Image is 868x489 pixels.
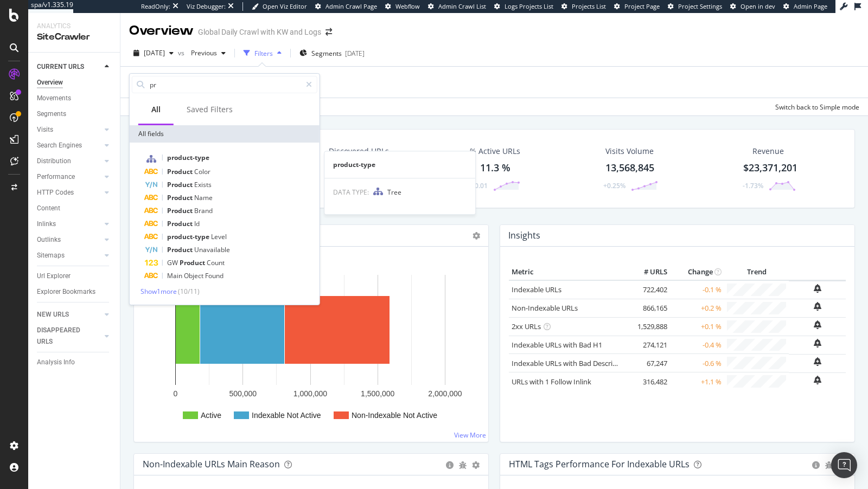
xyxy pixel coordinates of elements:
span: Id [194,219,200,228]
div: % Active URLs [470,146,520,157]
span: Product [167,193,194,202]
a: Search Engines [37,140,101,151]
a: 2xx URLs [512,321,541,331]
div: Visits [37,124,53,136]
a: Open in dev [730,2,775,11]
div: Movements [37,93,71,104]
a: Indexable URLs with Bad Description [512,358,630,368]
div: Segments [37,108,66,120]
span: Admin Crawl Page [325,2,377,10]
a: Explorer Bookmarks [37,286,112,298]
td: +0.1 % [670,317,724,336]
span: Product [167,167,194,176]
svg: A chart. [143,264,480,433]
a: Content [37,203,112,214]
span: Project Page [624,2,660,10]
div: All fields [130,125,320,143]
a: Distribution [37,156,101,167]
a: View More [454,430,486,440]
div: Inlinks [37,218,56,230]
input: Search by field name [149,76,301,93]
a: DISAPPEARED URLS [37,325,101,348]
td: 1,529,888 [627,317,670,336]
a: Overview [37,77,112,88]
a: NEW URLS [37,309,101,320]
a: Url Explorer [37,271,112,282]
div: bell-plus [814,357,821,366]
div: Global Daily Crawl with KW and Logs [198,27,321,37]
span: Brand [194,206,213,215]
a: Visits [37,124,101,136]
span: Webflow [395,2,420,10]
div: circle-info [446,461,454,469]
th: # URLS [627,264,670,280]
span: Open in dev [741,2,775,10]
span: Segments [311,49,342,58]
span: DATA TYPE: [333,188,369,197]
a: Indexable URLs with Bad H1 [512,340,602,350]
td: 866,165 [627,299,670,317]
button: Filters [239,44,286,62]
a: Admin Crawl Page [315,2,377,11]
div: Outlinks [37,234,61,246]
div: Sitemaps [37,250,65,261]
td: +1.1 % [670,372,724,390]
span: product-type [167,232,211,241]
div: [DATE] [345,49,365,58]
div: Overview [37,77,63,88]
button: Previous [187,44,230,62]
div: 11.3 % [480,161,510,175]
text: 500,000 [229,389,257,398]
div: -0.01 [473,181,488,190]
span: Admin Page [794,2,827,10]
span: Product [167,180,194,189]
a: Projects List [561,2,606,11]
div: bug [459,461,467,469]
span: Count [207,258,225,267]
button: Switch back to Simple mode [771,98,859,115]
button: [DATE] [129,44,178,62]
div: Explorer Bookmarks [37,286,95,298]
a: Project Settings [668,2,722,11]
h4: Insights [508,228,540,243]
a: Open Viz Editor [252,2,307,11]
span: Main [167,271,184,280]
td: -0.4 % [670,336,724,354]
div: ReadOnly: [141,2,170,11]
span: Exists [194,180,212,189]
span: Unavailable [194,245,230,254]
i: Options [473,232,480,240]
a: CURRENT URLS [37,61,101,73]
text: Active [201,411,221,420]
div: CURRENT URLS [37,61,84,73]
div: arrow-right-arrow-left [325,28,332,36]
div: Saved Filters [187,104,233,115]
div: Switch back to Simple mode [775,102,859,112]
div: -1.73% [743,181,763,190]
div: Analytics [37,22,111,31]
span: Product [167,206,194,215]
text: Indexable Not Active [252,411,321,420]
td: -0.6 % [670,354,724,372]
td: 274,121 [627,336,670,354]
div: Visits Volume [605,146,654,157]
a: Outlinks [37,234,101,246]
span: Product [167,219,194,228]
div: gear [472,461,480,469]
span: ( 10 / 11 ) [178,287,200,296]
td: 722,402 [627,280,670,299]
div: Open Intercom Messenger [831,452,857,478]
div: bell-plus [814,302,821,311]
div: +0.25% [603,181,626,190]
a: Admin Crawl List [428,2,486,11]
div: bell-plus [814,320,821,329]
a: Webflow [385,2,420,11]
div: Non-Indexable URLs Main Reason [143,459,280,469]
span: Previous [187,48,217,57]
div: Content [37,203,60,214]
span: Product [167,245,194,254]
div: bell-plus [814,339,821,348]
td: 316,482 [627,372,670,390]
div: Search Engines [37,140,82,151]
th: Change [670,264,724,280]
